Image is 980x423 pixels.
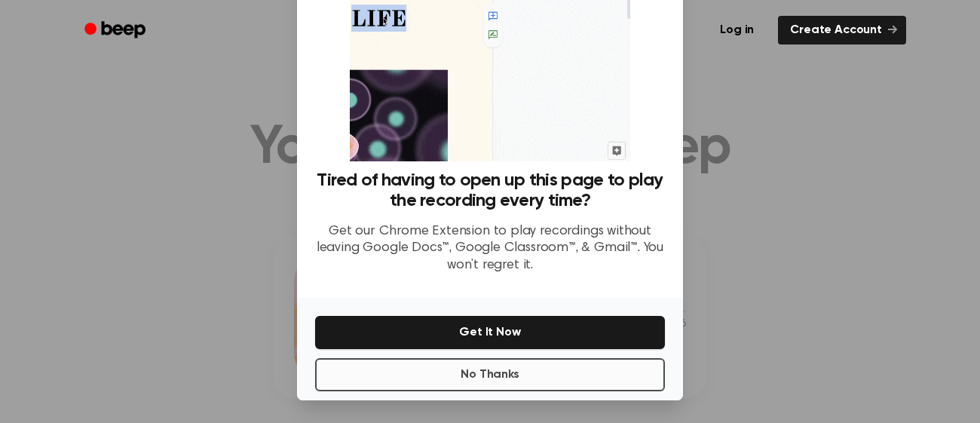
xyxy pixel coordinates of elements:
button: No Thanks [315,358,665,391]
button: Get It Now [315,316,665,349]
a: Create Account [778,16,906,44]
h3: Tired of having to open up this page to play the recording every time? [315,170,665,211]
p: Get our Chrome Extension to play recordings without leaving Google Docs™, Google Classroom™, & Gm... [315,223,665,274]
a: Log in [705,13,769,48]
a: Beep [74,16,159,45]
